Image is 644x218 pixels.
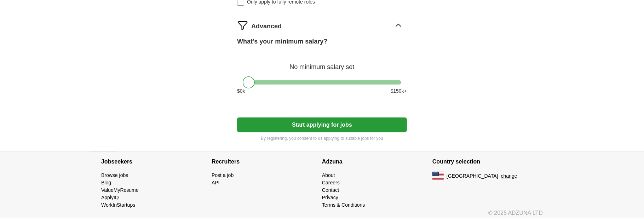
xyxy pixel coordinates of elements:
[101,180,111,185] a: Blog
[322,187,339,193] a: Contact
[101,187,139,193] a: ValueMyResume
[212,180,220,185] a: API
[237,20,248,31] img: filter
[322,180,340,185] a: Careers
[237,117,407,132] button: Start applying for jobs
[237,87,245,95] span: $ 0 k
[101,195,119,200] a: ApplyIQ
[322,202,365,208] a: Terms & Conditions
[447,172,498,180] span: [GEOGRAPHIC_DATA]
[432,172,444,180] img: US flag
[322,195,338,200] a: Privacy
[237,37,327,46] label: What's your minimum salary?
[432,152,543,172] h4: Country selection
[101,202,135,208] a: WorkInStartups
[101,172,128,178] a: Browse jobs
[251,22,282,31] span: Advanced
[212,172,234,178] a: Post a job
[322,172,335,178] a: About
[237,135,407,142] p: By registering, you consent to us applying to suitable jobs for you
[501,172,517,180] button: change
[237,55,407,72] div: No minimum salary set
[391,87,407,95] span: $ 150 k+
